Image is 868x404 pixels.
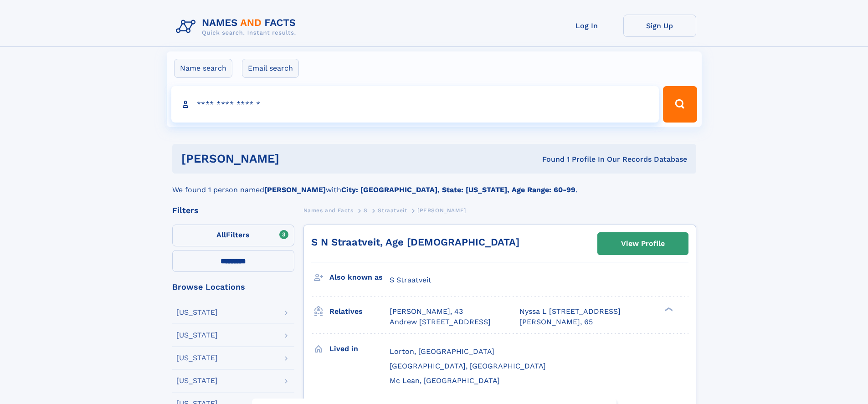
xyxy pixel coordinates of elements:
[390,276,431,284] span: S Straatveit
[181,153,411,164] h1: [PERSON_NAME]
[378,205,407,216] a: Straatveit
[172,225,294,246] label: Filters
[621,233,665,254] div: View Profile
[550,15,623,37] a: Log In
[311,236,519,248] a: S N Straatveit, Age [DEMOGRAPHIC_DATA]
[172,206,294,215] div: Filters
[623,15,696,37] a: Sign Up
[519,307,621,317] a: Nyssa L [STREET_ADDRESS]
[242,59,299,78] label: Email search
[364,207,368,214] span: S
[176,332,218,339] div: [US_STATE]
[390,347,494,356] span: Lorton, [GEOGRAPHIC_DATA]
[390,362,546,370] span: [GEOGRAPHIC_DATA], [GEOGRAPHIC_DATA]
[329,341,390,357] h3: Lived in
[172,283,294,291] div: Browse Locations
[174,59,232,78] label: Name search
[390,307,463,317] a: [PERSON_NAME], 43
[176,309,218,316] div: [US_STATE]
[598,233,688,255] a: View Profile
[341,185,575,194] b: City: [GEOGRAPHIC_DATA], State: [US_STATE], Age Range: 60-99
[417,207,466,214] span: [PERSON_NAME]
[171,86,659,123] input: search input
[364,205,368,216] a: S
[378,207,407,214] span: Straatveit
[303,205,354,216] a: Names and Facts
[329,304,390,319] h3: Relatives
[172,174,696,195] div: We found 1 person named with .
[663,86,697,123] button: Search Button
[176,377,218,384] div: [US_STATE]
[176,354,218,362] div: [US_STATE]
[172,15,303,39] img: Logo Names and Facts
[390,317,491,327] a: Andrew [STREET_ADDRESS]
[216,230,226,239] span: All
[390,376,500,385] span: Mc Lean, [GEOGRAPHIC_DATA]
[264,185,326,194] b: [PERSON_NAME]
[519,317,593,327] a: [PERSON_NAME], 65
[329,270,390,285] h3: Also known as
[411,154,687,164] div: Found 1 Profile In Our Records Database
[663,307,673,312] div: ❯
